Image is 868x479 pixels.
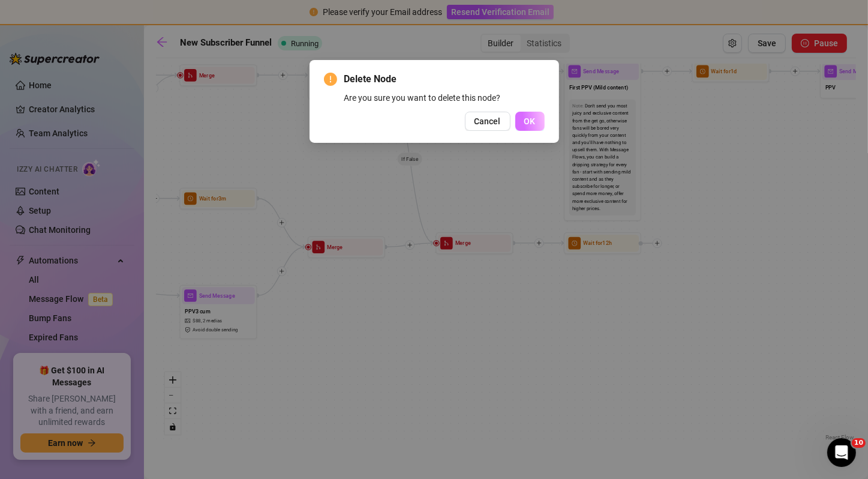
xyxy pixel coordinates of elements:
[474,116,501,126] span: Cancel
[515,112,545,131] button: OK
[852,438,866,448] span: 10
[324,73,337,86] span: exclamation-circle
[827,438,856,467] iframe: Intercom live chat
[465,112,510,131] button: Cancel
[344,72,545,86] span: Delete Node
[524,116,536,126] span: OK
[344,91,545,104] div: Are you sure you want to delete this node?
